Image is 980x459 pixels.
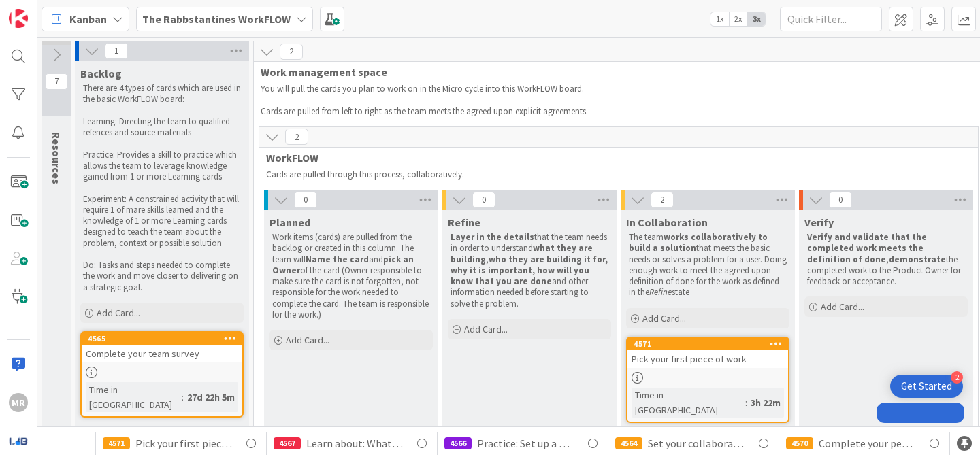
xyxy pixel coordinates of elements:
[642,312,686,324] span: Add Card...
[294,192,317,208] span: 0
[82,333,242,345] div: 4565
[269,216,310,229] span: Planned
[807,232,965,287] p: , the completed work to the Product Owner for feedback or acceptance.
[184,390,238,405] div: 27d 22h 5m
[729,12,747,26] span: 2x
[786,437,813,449] div: 4570
[889,254,946,265] strong: demonstrate
[285,129,308,145] span: 2
[9,431,28,450] img: avatar
[626,216,708,229] span: In Collaboration
[274,437,301,449] div: 4567
[82,333,242,362] div: 4565Complete your team survey
[286,334,329,346] span: Add Card...
[901,379,952,393] div: Get Started
[261,106,960,117] p: Cards are pulled from left to right as the team meets the agreed upon explicit agreements.
[80,67,122,80] span: Backlog
[807,231,929,265] strong: Verify and validate that the completed work meets the definition of done
[629,231,770,254] strong: works collaboratively to build a solution
[82,345,242,362] div: Complete your team survey
[9,9,28,28] img: Visit kanbanzone.com
[477,435,574,452] span: Practice: Set up a team agreement
[88,334,242,343] div: 4565
[451,232,608,309] p: that the team needs in order to understand , and other information needed before starting to solv...
[634,339,788,349] div: 4571
[804,216,834,229] span: Verify
[451,231,534,243] strong: Layer in the details
[261,84,960,95] p: You will pull the cards you plan to work on in the Micro cycle into this WorkFLOW board.
[135,435,232,452] span: Pick your first piece of work
[272,232,430,320] p: Work items (cards) are pulled from the backlog or created in this column. The team will and of th...
[261,65,966,79] span: Work management space
[710,12,729,26] span: 1x
[651,192,674,208] span: 2
[83,83,241,105] p: There are 4 types of cards which are used in the basic WorkFLOW board:
[83,116,241,139] p: Learning: Directing the team to qualified refences and source materials
[627,350,788,368] div: Pick your first piece of work
[627,338,788,368] div: 4571Pick your first piece of work
[266,169,966,180] p: Cards are pulled through this process, collaboratively.
[951,371,963,384] div: 2
[280,44,303,60] span: 2
[747,395,784,410] div: 3h 22m
[747,12,766,26] span: 3x
[615,437,642,449] div: 4564
[745,395,747,410] span: :
[448,216,480,229] span: Refine
[103,437,130,449] div: 4571
[780,7,882,31] input: Quick Filter...
[69,11,107,27] span: Kanban
[83,194,241,249] p: Experiment: A constrained activity that will require 1 of mare skills learned and the knowledge o...
[472,192,495,208] span: 0
[182,390,184,405] span: :
[105,43,128,59] span: 1
[632,388,745,418] div: Time in [GEOGRAPHIC_DATA]
[272,254,416,276] strong: pick an Owner
[45,73,68,90] span: 7
[86,382,182,412] div: Time in [GEOGRAPHIC_DATA]
[464,323,508,335] span: Add Card...
[890,375,963,398] div: Open Get Started checklist, remaining modules: 2
[629,232,787,299] p: The team that meets the basic needs or solves a problem for a user. Doing enough work to meet the...
[451,242,595,265] strong: what they are building
[83,150,241,183] p: Practice: Provides a skill to practice which allows the team to leverage knowledge gained from 1 ...
[50,132,63,184] span: Resources
[451,254,610,288] strong: who they are building it for, why it is important, how will you know that you are done
[648,435,745,452] span: Set your collaboration schedule
[444,437,472,449] div: 4566
[83,260,241,293] p: Do: Tasks and steps needed to complete the work and move closer to delivering on a strategic goal.
[306,254,369,265] strong: Name the card
[306,435,403,452] span: Learn about: What are team agreements
[266,151,961,165] span: WorkFLOW
[649,286,672,298] em: Refine
[627,338,788,350] div: 4571
[142,12,291,26] b: The Rabbstantines WorkFLOW
[829,192,852,208] span: 0
[97,307,140,319] span: Add Card...
[821,301,864,313] span: Add Card...
[819,435,915,452] span: Complete your personal profile
[9,393,28,412] div: MR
